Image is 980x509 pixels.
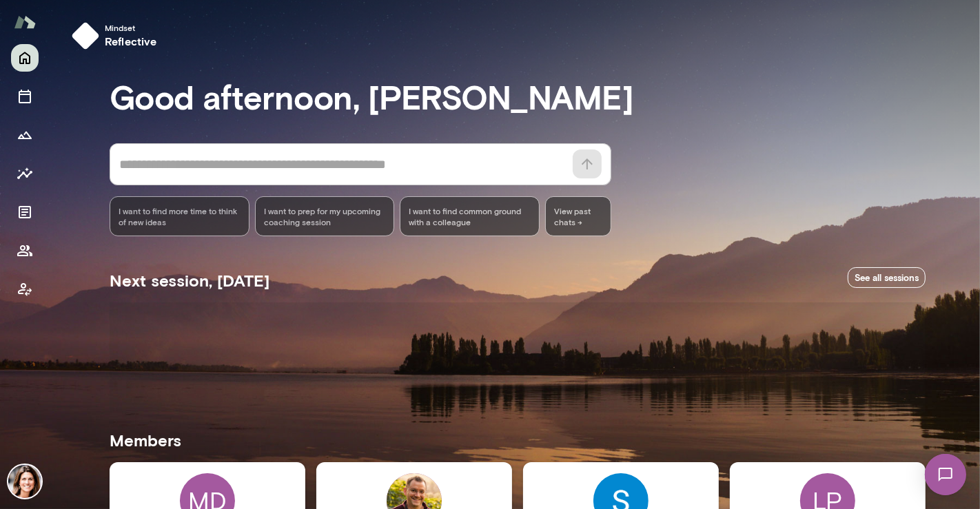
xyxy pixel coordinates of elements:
[264,205,386,227] span: I want to prep for my upcoming coaching session
[545,196,611,236] span: View past chats ->
[11,237,39,264] button: Members
[110,196,249,236] div: I want to find more time to think of new ideas
[11,44,39,72] button: Home
[11,121,39,149] button: Growth Plan
[105,33,157,50] h6: reflective
[8,465,41,498] img: Gwen Throckmorton
[72,22,99,50] img: mindset
[110,269,269,291] h5: Next session, [DATE]
[400,196,540,236] div: I want to find common ground with a colleague
[848,267,926,289] a: See all sessions
[66,17,168,55] button: Mindsetreflective
[110,429,926,451] h5: Members
[409,205,531,227] span: I want to find common ground with a colleague
[119,205,241,227] span: I want to find more time to think of new ideas
[11,160,39,187] button: Insights
[11,198,39,226] button: Documents
[110,77,926,116] h3: Good afternoon, [PERSON_NAME]
[14,9,36,35] img: Mento
[11,83,39,110] button: Sessions
[255,196,395,236] div: I want to prep for my upcoming coaching session
[11,276,39,303] button: Client app
[105,22,157,33] span: Mindset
